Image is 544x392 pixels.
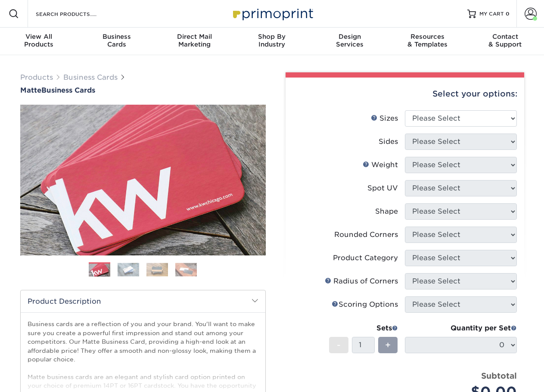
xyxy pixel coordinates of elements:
[311,33,389,40] span: Design
[146,263,168,276] img: Business Cards 03
[479,10,504,18] span: MY CART
[118,263,139,276] img: Business Cards 02
[466,33,544,48] div: & Support
[375,206,398,217] div: Shape
[466,33,544,40] span: Contact
[155,28,233,55] a: Direct MailMarketing
[337,339,341,352] span: -
[481,371,517,380] strong: Subtotal
[371,113,398,124] div: Sizes
[89,259,110,281] img: Business Cards 01
[78,28,155,55] a: BusinessCards
[20,57,266,303] img: Matte 01
[332,299,398,310] div: Scoring Options
[389,33,466,40] span: Resources
[155,33,233,40] span: Direct Mail
[20,73,53,81] a: Products
[329,323,398,333] div: Sets
[20,86,41,94] span: Matte
[325,276,398,286] div: Radius of Corners
[175,263,197,276] img: Business Cards 04
[389,33,466,48] div: & Templates
[405,323,517,333] div: Quantity per Set
[20,86,266,94] a: MatteBusiness Cards
[78,33,155,40] span: Business
[379,137,398,147] div: Sides
[233,33,311,40] span: Shop By
[233,28,311,55] a: Shop ByIndustry
[63,73,118,81] a: Business Cards
[311,33,389,48] div: Services
[389,28,466,55] a: Resources& Templates
[466,28,544,55] a: Contact& Support
[385,339,391,352] span: +
[334,230,398,240] div: Rounded Corners
[367,183,398,193] div: Spot UV
[292,78,517,110] div: Select your options:
[506,11,510,17] span: 0
[311,28,389,55] a: DesignServices
[233,33,311,48] div: Industry
[333,253,398,263] div: Product Category
[363,160,398,170] div: Weight
[35,9,119,19] input: SEARCH PRODUCTS.....
[155,33,233,48] div: Marketing
[21,290,265,312] h2: Product Description
[229,4,315,23] img: Primoprint
[78,33,155,48] div: Cards
[20,86,266,94] h1: Business Cards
